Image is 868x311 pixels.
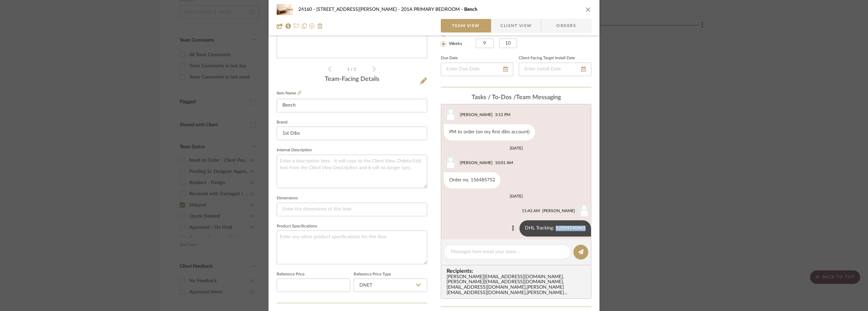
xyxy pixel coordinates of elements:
[542,208,575,214] div: [PERSON_NAME]
[495,112,510,118] div: 3:12 PM
[347,67,351,71] span: 1
[277,99,427,112] input: Enter Item Name
[510,194,523,199] div: [DATE]
[577,204,591,218] img: user_avatar.png
[277,149,312,152] label: Internal Description
[298,7,401,12] span: 24160 - [STREET_ADDRESS][PERSON_NAME]
[354,273,391,276] label: Reference Price Type
[447,274,588,296] div: [PERSON_NAME][EMAIL_ADDRESS][DOMAIN_NAME] , [PERSON_NAME][EMAIL_ADDRESS][DOMAIN_NAME] , [EMAIL_AD...
[277,197,298,200] label: Dimensions
[277,273,304,276] label: Reference Price
[441,94,591,102] div: team Messaging
[441,63,513,76] input: Enter Due Date
[277,3,293,16] img: 1da8a56f-0ec3-4e1a-a43a-f66cb47f11fd_48x40.jpg
[522,208,540,214] div: 11:43 AM
[401,7,464,12] span: 201A PRIMARY BEDROOM
[277,121,288,124] label: Brand
[519,57,575,60] label: Client-Facing Target Install Date
[444,156,457,170] img: user_avatar.png
[317,23,323,29] img: Remove from project
[354,67,357,71] span: 2
[277,203,427,216] input: Enter the dimensions of this item
[519,220,591,237] div: DHL Tracking: S2504540465
[351,67,354,71] span: /
[452,19,480,32] span: Team View
[519,63,591,76] input: Enter Install Date
[495,160,513,166] div: 10:01 AM
[444,172,500,188] div: Order no. 156485752
[448,41,462,47] label: Weeks
[444,124,535,140] div: PM to order (on my first dibs account)
[441,29,476,48] mat-radio-group: Select item type
[277,76,427,83] div: Team-Facing Details
[277,225,317,228] label: Product Specifications
[444,108,457,121] img: user_avatar.png
[472,94,516,101] span: Tasks / To-Dos /
[549,19,584,32] span: Orders
[585,6,591,13] button: close
[464,7,477,12] span: Bench
[277,127,427,140] input: Enter Brand
[500,19,532,32] span: Client View
[447,268,588,274] span: Recipients:
[277,90,301,96] label: Item Name
[460,112,493,118] div: [PERSON_NAME]
[441,57,458,60] label: Due Date
[510,146,523,151] div: [DATE]
[460,160,493,166] div: [PERSON_NAME]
